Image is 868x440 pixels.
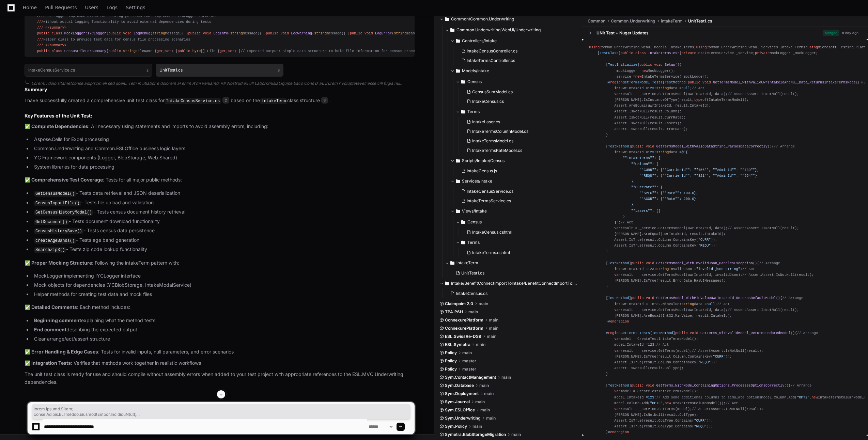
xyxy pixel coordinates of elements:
span: main [479,301,488,307]
span: string [153,31,165,35]
p: : Following the intakeTerm pattern with: [25,259,415,267]
div: a day ago [842,30,858,35]
span: Intake/BenefitConnectImportToIntake/BenefitConnectImportToIntake/Models [451,281,577,286]
span: ( ) [108,31,182,35]
span: public [631,261,644,265]
span: Merged [823,30,839,36]
li: - Tests census data persistence [32,227,415,235]
svg: Directory [445,15,449,23]
span: void [702,80,711,84]
span: class [52,49,62,53]
span: void [654,63,663,67]
span: master [462,358,476,364]
button: Census [456,76,577,87]
span: var [614,92,620,96]
li: System libraries for data processing [32,163,415,171]
span: // Arrange [791,384,812,388]
code: CensusHistorySave() [34,228,83,234]
p: I have successfully created a comprehensive unit test class for based on the class structure . [25,97,415,105]
span: intakeTerm [661,18,683,24]
span: public [639,63,652,67]
p: : All necessary using statements and imports to avoid assembly errors, including: [25,123,415,130]
span: // Assert [742,273,761,277]
span: IntakeTermsTest [648,51,679,56]
span: "REQU" [698,244,711,248]
span: public [688,80,700,84]
button: Common/Common.Underwriting [439,14,577,25]
span: int [614,86,620,90]
span: public [631,384,644,388]
span: message [153,31,180,35]
span: Common/Common.Underwriting [451,16,514,22]
span: main [487,334,496,339]
li: Helper methods for creating test data and mock files [32,290,415,298]
span: TestMethod [665,80,686,84]
span: UnitTest1.cs [688,18,712,24]
span: public [631,145,644,149]
span: IntakeTerms.cshtml [472,250,510,255]
button: intakeTerm [445,257,577,268]
span: // Expected output: Simple data structure to hold file information for census processing tests [241,49,438,53]
span: TestMethod [608,145,629,149]
svg: Directory [456,207,460,215]
span: UnitTest1.cs [461,270,484,276]
span: // Act [717,302,730,306]
span: public [37,31,50,35]
span: IntakeTermsColumnModel.cs [472,129,528,134]
span: message [314,31,341,35]
p: The unit test class is ready for use and should compile without assembly errors when added to you... [25,371,415,386]
p: : Tests for all major public methods: [25,176,415,184]
button: IntakeTermsColumnModel.cs [464,127,573,136]
span: void [646,296,654,300]
span: class [52,31,62,35]
span: 123 [648,343,654,347]
code: createAgeBands() [34,238,76,244]
span: CensusFileForSummary [64,49,106,53]
span: new [635,75,641,79]
span: main [489,317,498,323]
span: IntakeTermsModel.cs [472,138,513,144]
span: void [646,261,654,265]
span: TestMethod [608,384,629,388]
strong: ✅ Detailed Comments [25,304,77,310]
span: public [108,31,121,35]
span: // Arrange [797,331,818,335]
span: LogInfo [213,31,228,35]
span: Common.Underwriting [611,18,655,24]
button: Common.Underwriting.WebUI/Underwriting [445,25,577,35]
span: region [608,331,621,335]
span: string [314,31,327,35]
button: CensusSumModel.cs [464,87,573,97]
span: MockLogger [64,31,86,35]
span: ( ) [266,31,343,35]
span: string [656,151,669,155]
span: Users [85,5,98,10]
code: GetCensusHistoryModal() [34,209,93,216]
span: string [656,267,669,271]
span: var [614,273,620,277]
span: Services/Intake [462,178,492,184]
svg: Directory [461,238,465,247]
span: using [696,45,707,49]
button: Services/Intake [450,176,577,187]
svg: Directory [450,26,454,34]
li: - Tests zip code lookup functionality [32,246,415,254]
span: void [646,384,654,388]
span: without actual logging functionality to avoid external dependencies during tests [37,20,211,24]
span: TestMethod [652,331,673,335]
span: // Arrange [782,296,803,300]
span: main [476,342,485,347]
span: </summary> [45,26,66,30]
span: </summary> [45,43,66,47]
span: get [157,49,163,53]
span: () [631,145,772,149]
code: intakeTerm [260,98,287,104]
span: // Arrange [774,145,795,149]
span: GetTermsModel_WithValidUwrIntakeIdAndNullData_ReturnsIntakeTermsModel [713,80,858,84]
span: Sym.Database [445,383,474,388]
strong: ✅ Proper Mocking Structure [25,260,92,266]
span: IntakeCensusController.cs [467,48,517,54]
span: TPA.P6H [445,309,463,315]
button: UnitTest1.cs [453,268,573,278]
span: Logs [107,5,118,10]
